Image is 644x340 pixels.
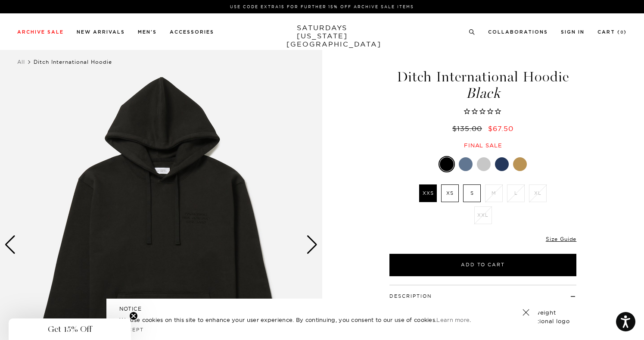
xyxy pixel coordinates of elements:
[129,312,138,320] button: Close teaser
[119,305,525,313] h5: NOTICE
[388,107,578,116] span: Rated 0.0 out of 5 stars 0 reviews
[286,24,358,48] a: SATURDAYS[US_STATE][GEOGRAPHIC_DATA]
[389,254,576,276] button: Add to Cart
[620,31,624,34] small: 0
[561,30,585,34] a: Sign In
[388,70,578,100] h1: Ditch International Hoodie
[597,30,627,34] a: Cart (0)
[452,124,485,133] del: $135.00
[436,316,470,323] a: Learn more
[48,324,92,334] span: Get 15% Off
[4,235,16,254] div: Previous slide
[138,30,157,34] a: Men's
[306,235,318,254] div: Next slide
[119,327,144,333] a: Accept
[488,30,548,34] a: Collaborations
[17,59,25,65] a: All
[21,3,623,10] p: Use Code EXTRA15 for Further 15% Off Archive Sale Items
[9,318,131,340] div: Get 15% OffClose teaser
[119,315,495,324] p: We use cookies on this site to enhance your user experience. By continuing, you consent to our us...
[388,142,578,149] div: Final sale
[441,184,459,202] label: XS
[463,184,481,202] label: S
[388,86,578,100] span: Black
[34,59,112,65] span: Ditch International Hoodie
[389,294,432,299] button: Description
[170,30,214,34] a: Accessories
[546,236,576,242] a: Size Guide
[419,184,437,202] label: XXS
[77,30,125,34] a: New Arrivals
[488,124,513,133] span: $67.50
[17,30,64,34] a: Archive Sale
